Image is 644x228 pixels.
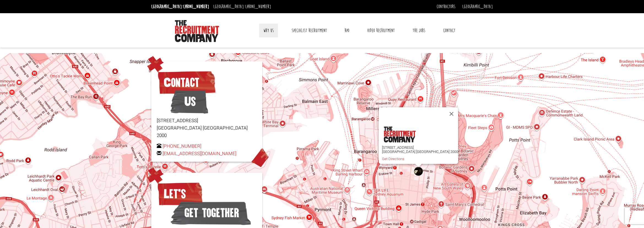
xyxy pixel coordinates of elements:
img: the-recruitment-company.png [384,127,416,142]
li: [GEOGRAPHIC_DATA]: [150,2,210,11]
button: Close [445,107,458,120]
p: [STREET_ADDRESS] [GEOGRAPHIC_DATA] [GEOGRAPHIC_DATA] 2000 [382,145,458,154]
a: Video Recruitment [363,24,399,37]
a: Specialist Recruitment [288,24,331,37]
a: [EMAIL_ADDRESS][DOMAIN_NAME] [163,150,236,157]
a: [PHONE_NUMBER] [163,143,201,150]
div: The Recruitment Company [414,167,423,176]
p: [STREET_ADDRESS] [GEOGRAPHIC_DATA] [GEOGRAPHIC_DATA] 2000 [157,117,257,139]
a: Contractors [437,4,455,10]
span: get together [171,199,251,227]
a: [GEOGRAPHIC_DATA] [462,4,493,10]
a: Contact [439,24,459,37]
span: Us [171,88,208,115]
a: [PHONE_NUMBER] [245,4,271,10]
span: Let’s [157,180,203,208]
a: Why Us [259,24,278,37]
img: The Recruitment Company [175,20,219,42]
li: [GEOGRAPHIC_DATA]: [212,2,272,11]
a: RPO [340,24,353,37]
a: [PHONE_NUMBER] [183,4,209,10]
a: Get Directions [382,157,404,161]
a: The Jobs [408,24,429,37]
span: Contact [157,69,217,96]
